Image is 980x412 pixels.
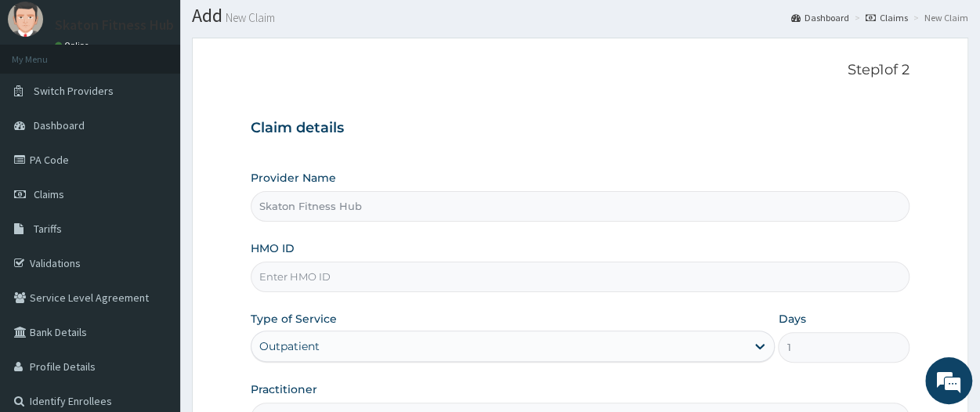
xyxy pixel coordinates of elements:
[866,11,908,24] a: Claims
[791,11,849,24] a: Dashboard
[55,40,92,51] a: Online
[909,11,968,24] li: New Claim
[778,311,805,327] label: Days
[34,84,114,98] span: Switch Providers
[251,120,909,137] h3: Claim details
[34,187,64,201] span: Claims
[251,311,337,327] label: Type of Service
[251,62,909,79] p: Step 1 of 2
[192,5,968,26] h1: Add
[8,2,43,37] img: User Image
[251,262,909,292] input: Enter HMO ID
[251,381,317,397] label: Practitioner
[34,222,62,236] span: Tariffs
[222,12,275,23] small: New Claim
[251,240,295,256] label: HMO ID
[55,18,174,32] p: Skaton Fitness Hub
[251,170,336,186] label: Provider Name
[34,118,85,132] span: Dashboard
